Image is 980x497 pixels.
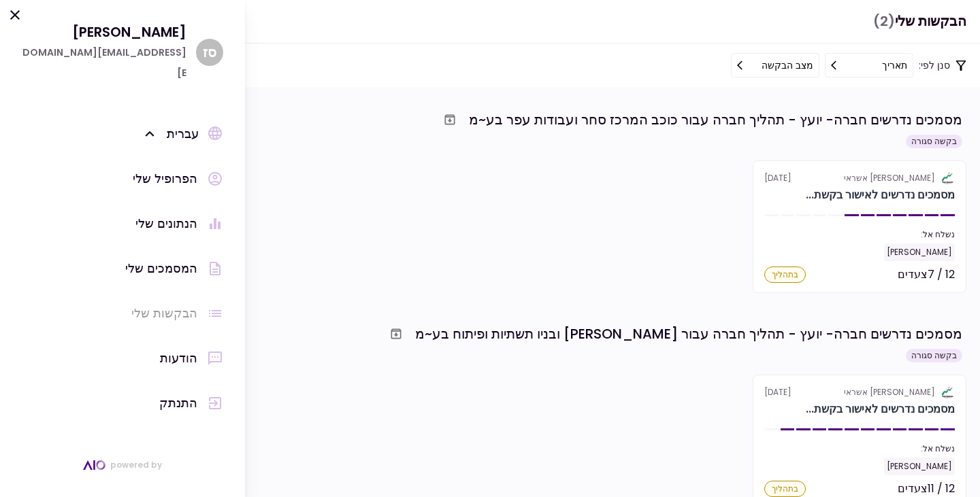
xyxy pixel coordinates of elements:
div: [EMAIL_ADDRESS][DOMAIN_NAME] [22,42,186,83]
div: [PERSON_NAME] [884,243,955,261]
div: בתהליך [764,267,806,283]
div: הנתונים שלי [135,213,197,234]
div: התנתק [159,393,197,413]
div: [DATE] [764,386,955,398]
h1: הבקשות שלי [873,7,966,35]
span: powered by [110,455,162,475]
button: העבר לארכיון [438,107,462,132]
div: הודעות [160,348,197,369]
div: בתהליך [764,481,806,497]
div: נשלח אל: [764,443,955,455]
div: [PERSON_NAME] אשראי [844,172,935,184]
div: [PERSON_NAME] [884,458,955,475]
div: בקשה סגורה [906,349,962,362]
div: 12 / 7 צעדים [898,267,955,283]
div: ס ז [196,39,223,66]
div: נשלח אל: [764,228,955,241]
div: [PERSON_NAME] [22,22,186,42]
img: Partner logo [941,386,955,398]
div: הפרופיל שלי [133,169,197,189]
button: מצב הבקשה [731,53,819,78]
div: תאריך [882,58,907,73]
div: הבקשות שלי [131,303,197,324]
div: מסמכים נדרשים לאישור בקשת חברה- יועץ [806,401,955,417]
div: מסמכים נדרשים לאישור בקשת חברה- יועץ [806,187,955,203]
button: העבר לארכיון [384,322,408,346]
div: עברית [141,124,199,144]
button: Ok, close [7,7,23,29]
div: [PERSON_NAME] אשראי [844,386,935,398]
div: [DATE] [764,172,955,184]
div: מסמכים נדרשים חברה- יועץ - תהליך חברה עבור [PERSON_NAME] ובניו תשתיות ופיתוח בע~מ [415,324,962,344]
div: המסמכים שלי [125,258,197,279]
div: 12 / 11 צעדים [898,481,955,497]
div: בקשה סגורה [906,135,962,148]
div: מסמכים נדרשים חברה- יועץ - תהליך חברה עבור כוכב המרכז סחר ועבודות עפר בע~מ [469,109,962,130]
div: סנן לפי: [731,53,966,78]
button: תאריך [825,53,913,78]
span: (2) [873,7,895,35]
img: Partner logo [941,172,955,184]
img: AIO Logo [83,460,105,470]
